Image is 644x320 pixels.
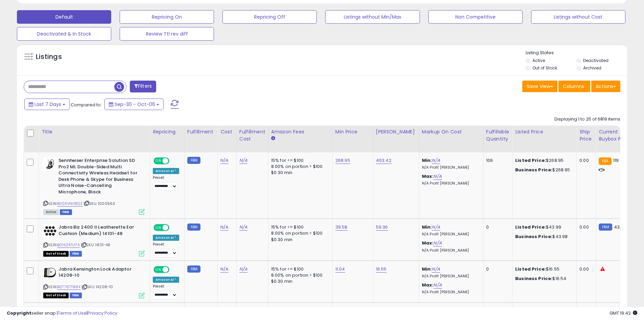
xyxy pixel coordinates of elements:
div: Listed Price [515,128,574,135]
div: Preset: [153,242,179,257]
button: Repricing Off [222,10,317,24]
div: Ship Price [579,128,593,143]
div: $43.99 [515,224,571,230]
small: FBM [187,223,200,231]
img: 31uIcAzbQoL._SL40_.jpg [43,266,57,280]
span: Last 7 Days [34,101,61,108]
label: Archived [583,65,601,71]
div: [PERSON_NAME] [376,128,416,135]
div: Preset: [153,175,179,191]
button: Columns [558,81,590,92]
div: Markup on Cost [422,128,480,135]
b: Max: [422,240,434,246]
b: Business Price: [515,167,552,173]
a: N/A [220,266,229,273]
div: $16.54 [515,276,571,282]
span: Columns [563,83,584,90]
button: Listings without Min/Max [325,10,420,24]
div: Repricing [153,128,182,135]
span: OFF [168,158,179,164]
div: Fulfillable Quantity [486,128,509,143]
div: Amazon Fees [271,128,330,135]
span: All listings currently available for purchase on Amazon [43,209,59,215]
span: FBM [70,251,82,257]
span: Compared to: [71,102,102,108]
button: Save View [522,81,557,92]
a: N/A [239,157,247,164]
a: Terms of Use [58,310,87,316]
b: Business Price: [515,275,552,282]
a: N/A [432,157,440,164]
a: N/A [433,173,442,180]
span: 43.99 [614,224,626,230]
a: 16.55 [376,266,387,273]
span: All listings that are currently out of stock and unavailable for purchase on Amazon [43,251,69,257]
p: Listing States: [526,50,627,56]
span: | SKU: 14208-10 [81,284,113,290]
div: Cost [220,128,234,135]
div: Amazon AI * [153,168,179,174]
div: Displaying 1 to 25 of 6819 items [554,116,620,123]
b: Business Price: [515,233,552,240]
b: Min: [422,224,432,230]
a: B00EVNV8Q2 [57,201,82,207]
th: The percentage added to the cost of goods (COGS) that forms the calculator for Min & Max prices. [419,126,483,152]
small: FBA [599,157,611,165]
div: Fulfillment Cost [239,128,265,143]
b: Jabra Biz 2400 II Leatherette Ear Cushion (Medium) 14101-48 [58,224,141,238]
span: | SKU: 1000563 [84,201,115,206]
div: $268.95 [515,167,571,173]
small: FBM [599,223,612,231]
span: Sep-30 - Oct-06 [115,101,155,108]
h5: Listings [36,52,62,62]
p: N/A Profit [PERSON_NAME] [422,165,478,170]
div: Title [42,128,147,135]
div: 0.00 [579,266,591,272]
a: N/A [433,240,442,247]
a: 403.42 [376,157,391,164]
div: ASIN: [43,224,145,256]
div: 106 [486,157,507,164]
a: N/A [433,282,442,289]
div: Amazon AI * [153,235,179,241]
a: 11.04 [335,266,345,273]
label: Deactivated [583,58,609,63]
button: Repricing On [120,10,214,24]
p: N/A Profit [PERSON_NAME] [422,181,478,186]
b: Sennheiser Enterprise Solution SD Pro2 ML Double-Sided Multi Connectivity Wireless Headset for De... [58,157,141,197]
div: $0.30 min [271,237,327,243]
div: Current Buybox Price [599,128,634,143]
a: N/A [239,266,247,273]
div: 0.00 [579,224,591,230]
div: $16.55 [515,266,571,272]
a: 268.95 [335,157,350,164]
b: Max: [422,173,434,179]
p: N/A Profit [PERSON_NAME] [422,248,478,253]
img: 31zbPEOctjL._SL40_.jpg [43,224,57,238]
div: 0.00 [579,157,591,164]
div: Fulfillment [187,128,215,135]
span: ON [154,267,163,273]
button: Actions [591,81,620,92]
a: B016Z47U7A [57,242,80,248]
div: 15% for <= $100 [271,224,327,230]
small: FBM [187,265,200,273]
div: Amazon AI * [153,277,179,283]
span: 2025-10-14 19:42 GMT [610,310,637,316]
div: seller snap | | [7,310,117,317]
div: $0.30 min [271,278,327,284]
a: 59.36 [376,224,388,231]
div: $43.98 [515,234,571,240]
a: 39.58 [335,224,348,231]
div: 0 [486,224,507,230]
b: Listed Price: [515,266,546,272]
b: Listed Price: [515,224,546,230]
span: FBM [70,293,82,298]
a: N/A [220,224,229,231]
a: B07767T88X [57,284,80,290]
div: ASIN: [43,157,145,214]
a: N/A [432,266,440,273]
span: OFF [168,267,179,273]
button: Filters [130,81,156,92]
b: Min: [422,157,432,164]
